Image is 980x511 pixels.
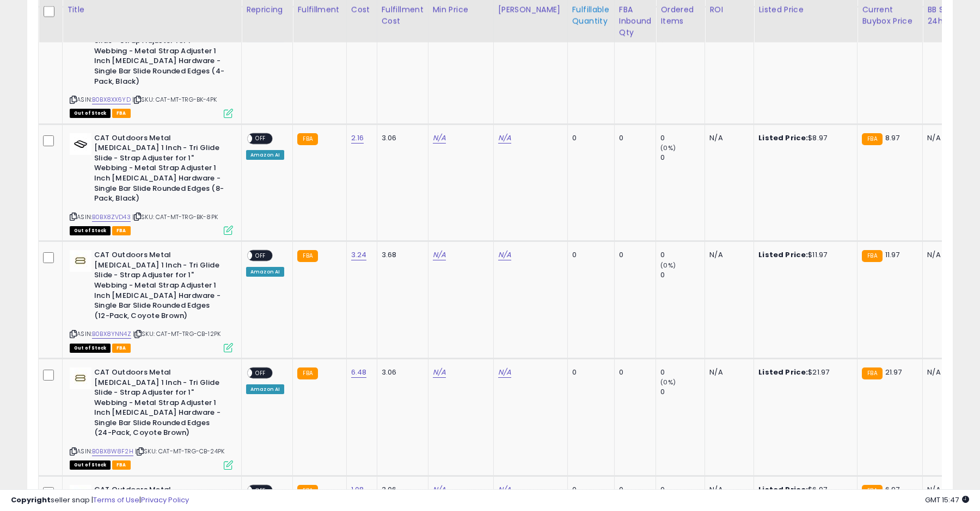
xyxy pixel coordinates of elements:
img: 31p4GNPBY1L._SL40_.jpg [70,133,91,155]
a: N/A [498,133,511,144]
small: FBA [862,367,882,379]
a: N/A [498,367,511,378]
div: $8.97 [758,133,849,143]
div: 0 [660,387,705,397]
div: Amazon AI [246,267,284,277]
span: | SKU: CAT-MT-TRG-CB-12PK [133,329,220,338]
a: 3.24 [351,250,367,260]
a: Privacy Policy [141,495,189,505]
span: | SKU: CAT-MT-TRG-CB-24PK [135,447,224,456]
small: (0%) [660,261,676,270]
div: Fulfillment Cost [382,4,424,27]
div: 0 [660,153,705,163]
b: CAT Outdoors Metal [MEDICAL_DATA] 1 Inch - Tri Glide Slide - Strap Adjuster for 1" Webbing - Meta... [94,16,226,89]
div: Amazon AI [246,150,284,160]
div: ASIN: [70,367,233,469]
div: seller snap | | [11,495,189,506]
small: (0%) [660,144,676,152]
a: N/A [433,133,446,144]
a: N/A [433,250,446,260]
span: All listings that are currently out of stock and unavailable for purchase on Amazon [70,226,111,235]
div: 0 [660,270,705,280]
div: 3.68 [382,250,420,260]
span: 2025-09-11 15:47 GMT [925,495,969,505]
div: 0 [660,250,705,260]
small: (0%) [660,378,676,387]
span: All listings that are currently out of stock and unavailable for purchase on Amazon [70,109,111,118]
a: B0BX8ZVD43 [92,213,131,222]
div: 0 [619,250,648,260]
div: Repricing [246,4,288,15]
b: CAT Outdoors Metal [MEDICAL_DATA] 1 Inch - Tri Glide Slide - Strap Adjuster for 1" Webbing - Meta... [94,133,226,207]
div: BB Share 24h. [927,4,967,27]
div: 0 [572,367,606,377]
div: Listed Price [758,4,853,15]
div: FBA inbound Qty [619,4,652,38]
span: | SKU: CAT-MT-TRG-BK-8PK [132,213,218,221]
div: 0 [619,133,648,143]
div: Ordered Items [660,4,700,27]
div: ASIN: [70,16,233,117]
span: 8.97 [885,133,900,143]
div: Title [67,4,237,15]
div: Cost [351,4,372,15]
div: N/A [709,250,745,260]
div: 3.06 [382,133,420,143]
span: FBA [112,109,131,118]
div: Min Price [433,4,489,15]
span: | SKU: CAT-MT-TRG-BK-4PK [132,95,217,104]
div: 0 [572,133,606,143]
a: 2.16 [351,133,364,144]
div: N/A [927,133,963,143]
div: [PERSON_NAME] [498,4,563,15]
b: Listed Price: [758,133,808,143]
small: FBA [862,250,882,262]
div: 3.06 [382,367,420,377]
div: N/A [709,133,745,143]
div: Fulfillment [297,4,341,15]
small: FBA [862,133,882,145]
div: ASIN: [70,133,233,234]
div: 0 [619,367,648,377]
span: OFF [252,134,269,143]
div: 0 [660,133,705,143]
div: Fulfillable Quantity [572,4,610,27]
div: N/A [927,367,963,377]
a: B0BX8W8F2H [92,447,133,456]
img: 31VGRLQtadL._SL40_.jpg [70,250,91,272]
div: ROI [709,4,749,15]
div: Amazon AI [246,384,284,394]
span: All listings that are currently out of stock and unavailable for purchase on Amazon [70,344,111,353]
div: N/A [927,250,963,260]
span: 21.97 [885,367,902,377]
span: OFF [252,369,269,378]
div: $11.97 [758,250,849,260]
img: 31VGRLQtadL._SL40_.jpg [70,367,91,389]
a: Terms of Use [93,495,139,505]
small: FBA [297,133,317,145]
div: ASIN: [70,250,233,351]
span: FBA [112,344,131,353]
div: 0 [572,250,606,260]
div: N/A [709,367,745,377]
b: Listed Price: [758,367,808,377]
span: 11.97 [885,250,900,260]
div: $21.97 [758,367,849,377]
a: B0BX8XX6YD [92,95,131,104]
span: FBA [112,460,131,470]
span: FBA [112,226,131,235]
b: CAT Outdoors Metal [MEDICAL_DATA] 1 Inch - Tri Glide Slide - Strap Adjuster for 1" Webbing - Meta... [94,367,226,441]
div: 0 [660,367,705,377]
a: N/A [498,250,511,260]
div: Current Buybox Price [862,4,918,27]
b: CAT Outdoors Metal [MEDICAL_DATA] 1 Inch - Tri Glide Slide - Strap Adjuster for 1" Webbing - Meta... [94,250,226,323]
small: FBA [297,367,317,379]
small: FBA [297,250,317,262]
a: B0BX8YNN4Z [92,329,131,339]
a: 6.48 [351,367,367,378]
span: OFF [252,251,269,260]
span: All listings that are currently out of stock and unavailable for purchase on Amazon [70,460,111,470]
a: N/A [433,367,446,378]
b: Listed Price: [758,250,808,260]
strong: Copyright [11,495,51,505]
